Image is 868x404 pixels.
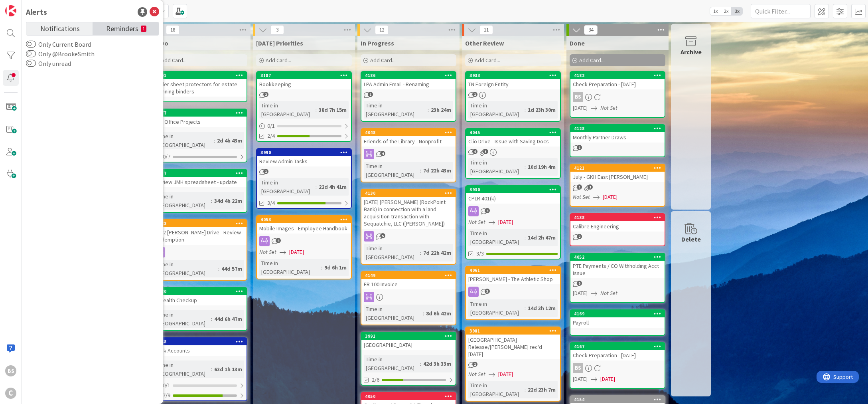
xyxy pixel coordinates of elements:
[577,234,582,239] span: 2
[472,149,477,154] span: 4
[152,227,247,245] div: 2002 [PERSON_NAME] Drive - Review Redemption
[163,391,170,400] span: 7/9
[257,149,351,166] div: 3990Review Admin Tasks
[466,79,560,89] div: TN Foreign Entity
[466,335,560,359] div: [GEOGRAPHIC_DATA] Release/[PERSON_NAME] rec'd [DATE]
[570,253,665,278] div: 4052PTE Payments / CO Withholding Acct Issue
[152,109,247,117] div: 4177
[361,393,456,400] div: 4050
[574,344,665,349] div: 4167
[156,170,247,176] div: 4017
[152,72,247,79] div: 4191
[498,218,513,226] span: [DATE]
[574,215,665,220] div: 4138
[152,109,247,127] div: 4177LPA Office Projects
[152,288,247,305] div: 3830IT Health Checkup
[361,271,456,325] a: 4149ER 100 InvoiceTime in [GEOGRAPHIC_DATA]:8d 6h 42m
[570,396,665,403] div: 4154
[465,39,504,47] span: Other Review
[267,122,275,130] span: 0 / 1
[525,304,526,313] span: :
[573,363,583,373] div: BS
[375,25,389,35] span: 12
[361,129,456,147] div: 4048Friends of the Library - Nonprofit
[364,244,420,261] div: Time in [GEOGRAPHIC_DATA]
[570,363,665,373] div: BS
[152,170,247,187] div: 4017Review JMH spreadsheet - update
[152,219,247,281] a: 39832002 [PERSON_NAME] Drive - Review RedemptionTime in [GEOGRAPHIC_DATA]:44d 57m
[423,309,424,318] span: :
[361,190,456,197] div: 4130
[466,267,560,284] div: 4061[PERSON_NAME] - The Athletic Shop
[267,132,275,140] span: 2/4
[570,132,665,143] div: Monthly Partner Draws
[257,223,351,234] div: Mobile Images - Employee Handbook
[466,129,560,136] div: 4045
[573,92,583,102] div: BS
[152,337,247,401] a: 3188Bank AccountsTime in [GEOGRAPHIC_DATA]:63d 1h 13m0/17/9
[257,216,351,223] div: 4053
[106,22,138,34] span: Reminders
[421,166,453,175] div: 7d 22h 43m
[380,151,385,156] span: 4
[465,71,561,122] a: 3933TN Foreign EntityTime in [GEOGRAPHIC_DATA]:1d 23h 30m
[322,263,349,272] div: 9d 6h 1m
[161,57,187,64] span: Add Card...
[570,39,585,47] span: Done
[570,72,665,89] div: 4182Check Preparation - [DATE]
[570,253,665,261] div: 4052
[263,92,268,97] span: 2
[472,92,477,97] span: 1
[428,105,429,114] span: :
[570,79,665,89] div: Check Preparation - [DATE]
[526,233,558,242] div: 14d 2h 47m
[570,125,665,132] div: 4128
[156,221,247,226] div: 3983
[361,72,456,79] div: 4186
[257,156,351,166] div: Review Admin Tasks
[361,197,456,229] div: [DATE] [PERSON_NAME] (RockPoint Bank) in connection with a land acquisition transaction with Sequ...
[570,309,665,336] a: 4169Payroll
[289,248,304,256] span: [DATE]
[156,339,247,345] div: 3188
[466,193,560,204] div: CPLR 401(k)
[588,184,593,190] span: 1
[485,208,490,213] span: 4
[570,164,665,207] a: 4121July - GKH East [PERSON_NAME]Not Set[DATE]
[152,220,247,245] div: 39832002 [PERSON_NAME] Drive - Review Redemption
[260,73,351,78] div: 3187
[152,295,247,305] div: IT Health Checkup
[152,117,247,127] div: LPA Office Projects
[498,370,513,378] span: [DATE]
[574,165,665,171] div: 4121
[361,189,456,265] a: 4130[DATE] [PERSON_NAME] (RockPoint Bank) in connection with a land acquisition transaction with ...
[155,360,211,378] div: Time in [GEOGRAPHIC_DATA]
[156,289,247,294] div: 3830
[218,264,219,273] span: :
[570,213,665,246] a: 4138Calibre Engineering
[372,376,379,384] span: 2/6
[364,162,420,179] div: Time in [GEOGRAPHIC_DATA]
[470,73,560,78] div: 3933
[257,79,351,89] div: Bookkeeping
[470,130,560,135] div: 4045
[26,59,71,68] label: Only unread
[600,104,617,111] i: Not Set
[579,57,605,64] span: Add Card...
[570,317,665,328] div: Payroll
[152,170,247,177] div: 4017
[321,263,322,272] span: :
[470,187,560,192] div: 3930
[211,196,212,205] span: :
[573,104,588,112] span: [DATE]
[267,199,275,207] span: 3/4
[365,130,456,135] div: 4048
[276,238,281,243] span: 4
[468,158,525,176] div: Time in [GEOGRAPHIC_DATA]
[212,365,244,374] div: 63d 1h 13m
[420,359,421,368] span: :
[152,71,247,102] a: 4191Order sheet protectors for estate planning binders
[259,101,316,119] div: Time in [GEOGRAPHIC_DATA]
[577,145,582,150] span: 1
[361,39,394,47] span: In Progress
